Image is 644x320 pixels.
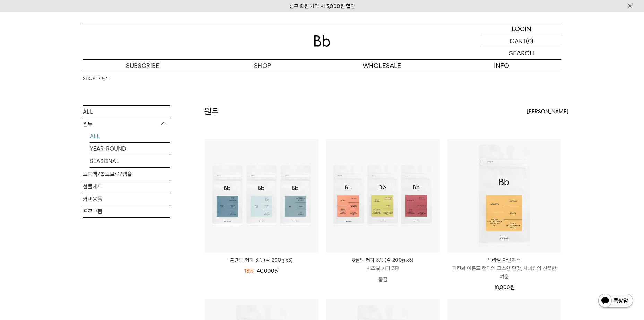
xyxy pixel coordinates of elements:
[598,293,634,310] img: 카카오톡 채널 1:1 채팅 버튼
[83,180,170,193] a: 선물세트
[527,107,568,116] span: [PERSON_NAME]
[205,256,318,264] a: 블렌드 커피 3종 (각 200g x3)
[205,139,318,252] img: 블렌드 커피 3종 (각 200g x3)
[526,35,533,47] p: (0)
[326,256,440,264] p: 8월의 커피 3종 (각 200g x3)
[102,75,110,82] a: 원두
[326,264,440,273] p: 시즈널 커피 3종
[90,155,170,167] a: SEASONAL
[482,23,561,35] a: LOGIN
[322,60,442,72] p: WHOLESALE
[314,35,330,47] img: 로고
[494,284,515,291] span: 18,000
[274,268,279,274] span: 원
[447,256,561,281] a: 브라질 아란치스 피칸과 아몬드 캔디의 고소한 단맛, 사과칩의 산뜻한 여운
[83,168,170,180] a: 드립백/콜드브루/캡슐
[83,60,203,72] a: SUBSCRIBE
[326,256,440,273] a: 8월의 커피 3종 (각 200g x3) 시즈널 커피 3종
[83,205,170,217] a: 프로그램
[289,3,355,9] a: 신규 회원 가입 시 3,000원 할인
[203,60,322,72] a: SHOP
[447,139,561,252] img: 브라질 아란치스
[244,267,254,275] div: 18%
[482,35,561,47] a: CART (0)
[442,60,561,72] p: INFO
[510,284,515,291] span: 원
[447,264,561,281] p: 피칸과 아몬드 캔디의 고소한 단맛, 사과칩의 산뜻한 여운
[512,23,531,35] p: LOGIN
[204,106,219,117] h2: 원두
[83,75,95,82] a: SHOP
[83,118,170,131] p: 원두
[90,143,170,155] a: YEAR-ROUND
[447,256,561,264] p: 브라질 아란치스
[326,139,440,252] img: 8월의 커피 3종 (각 200g x3)
[90,130,170,142] a: ALL
[83,193,170,205] a: 커피용품
[257,268,279,274] span: 40,000
[509,47,534,59] p: SEARCH
[326,273,440,286] p: 품절
[83,106,170,118] a: ALL
[510,35,526,47] p: CART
